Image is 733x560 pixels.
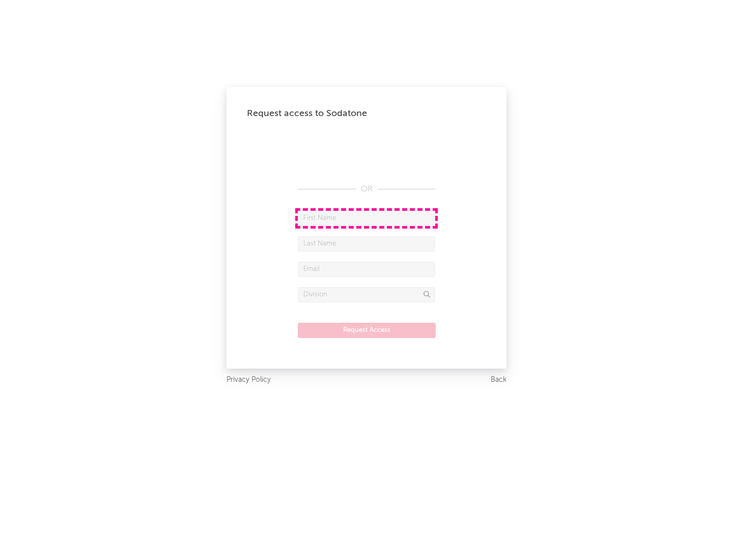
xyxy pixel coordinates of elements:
[298,262,435,277] input: Email
[298,236,435,251] input: Last Name
[247,107,486,120] div: Request access to Sodatone
[298,183,435,195] div: OR
[227,374,271,386] a: Privacy Policy
[491,374,506,386] a: Back
[298,211,435,226] input: First Name
[298,323,436,338] button: Request Access
[298,287,435,302] input: Division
